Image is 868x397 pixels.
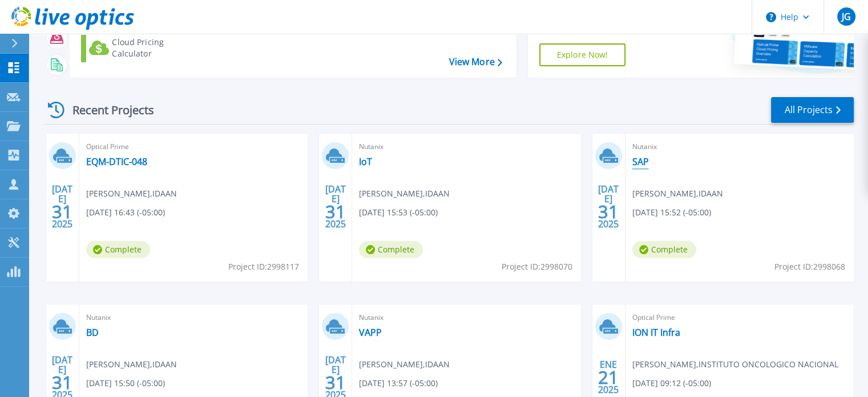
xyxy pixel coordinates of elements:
[86,206,165,219] span: [DATE] 16:43 (-05:00)
[632,327,680,338] a: ION IT Infra
[86,377,165,390] span: [DATE] 15:50 (-05:00)
[325,378,346,387] span: 31
[771,97,854,123] a: All Projects
[597,186,619,227] div: [DATE] 2025
[52,207,72,216] span: 31
[86,141,301,153] span: Optical Prime
[632,241,696,258] span: Complete
[86,358,177,371] span: [PERSON_NAME] , IDAAN
[112,37,203,59] div: Cloud Pricing Calculator
[359,187,450,200] span: [PERSON_NAME] , IDAAN
[598,372,619,382] span: 21
[359,141,574,153] span: Nutanix
[86,241,150,258] span: Complete
[632,206,711,219] span: [DATE] 15:52 (-05:00)
[86,187,177,200] span: [PERSON_NAME] , IDAAN
[325,207,346,216] span: 31
[81,34,208,62] a: Cloud Pricing Calculator
[86,156,147,167] a: EQM-DTIC-048
[632,156,649,167] a: SAP
[841,12,850,21] span: JG
[359,156,372,167] a: IoT
[52,378,72,387] span: 31
[598,207,619,216] span: 31
[86,327,99,338] a: BD
[359,327,382,338] a: VAPP
[774,260,845,273] span: Project ID: 2998068
[228,260,299,273] span: Project ID: 2998117
[44,96,169,124] div: Recent Projects
[359,377,438,390] span: [DATE] 13:57 (-05:00)
[359,241,423,258] span: Complete
[359,358,450,371] span: [PERSON_NAME] , IDAAN
[449,57,502,67] a: View More
[632,141,847,153] span: Nutanix
[51,186,73,227] div: [DATE] 2025
[632,377,711,390] span: [DATE] 09:12 (-05:00)
[359,311,574,324] span: Nutanix
[632,358,838,371] span: [PERSON_NAME] , INSTITUTO ONCOLOGICO NACIONAL
[502,260,572,273] span: Project ID: 2998070
[325,186,346,227] div: [DATE] 2025
[632,187,723,200] span: [PERSON_NAME] , IDAAN
[539,43,626,66] a: Explore Now!
[632,311,847,324] span: Optical Prime
[359,206,438,219] span: [DATE] 15:53 (-05:00)
[86,311,301,324] span: Nutanix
